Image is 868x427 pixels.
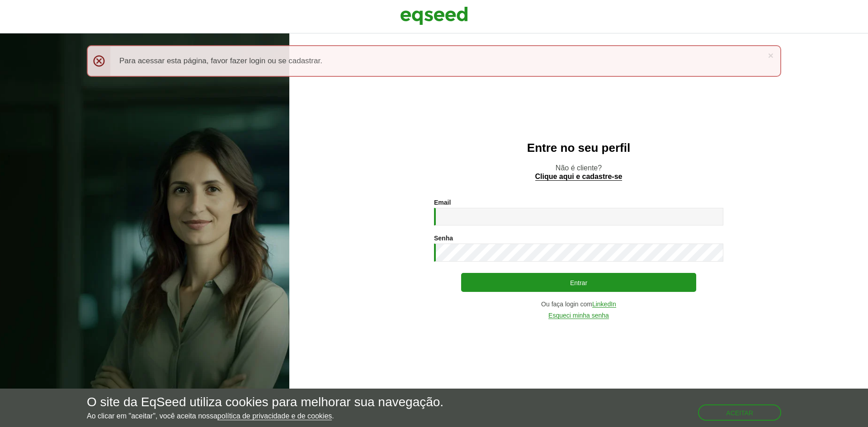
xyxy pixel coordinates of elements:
a: LinkedIn [592,301,616,308]
div: Ou faça login com [434,301,723,308]
a: Esqueci minha senha [548,312,609,319]
button: Entrar [461,273,696,292]
label: Senha [434,235,453,241]
p: Ao clicar em "aceitar", você aceita nossa . [87,412,443,420]
h5: O site da EqSeed utiliza cookies para melhorar sua navegação. [87,395,443,409]
a: × [768,51,774,60]
p: Não é cliente? [307,164,850,181]
button: Aceitar [698,404,781,421]
h2: Entre no seu perfil [307,141,850,155]
a: Clique aqui e cadastre-se [535,173,623,181]
img: EqSeed Logo [400,5,468,27]
a: política de privacidade e de cookies [217,413,332,420]
label: Email [434,199,451,206]
div: Para acessar esta página, favor fazer login ou se cadastrar. [87,45,781,77]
